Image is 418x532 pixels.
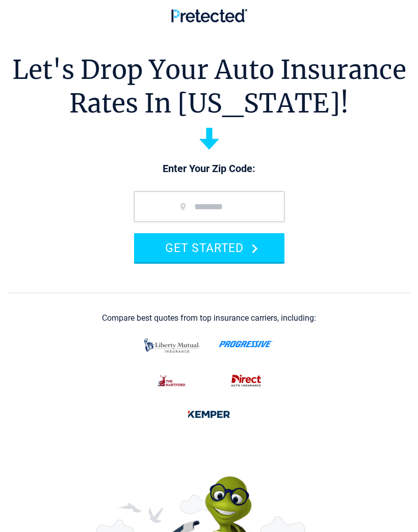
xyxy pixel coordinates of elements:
[152,370,192,391] img: thehartford
[134,233,284,262] button: GET STARTED
[141,333,203,358] img: liberty
[171,9,247,22] img: Pretected Logo
[124,162,295,176] p: Enter Your Zip Code:
[134,191,284,222] input: zip code
[102,314,316,323] div: Compare best quotes from top insurance carriers, including:
[219,341,273,348] img: progressive
[12,53,406,120] h1: Let's Drop Your Auto Insurance Rates In [US_STATE]!
[226,370,267,391] img: direct
[182,404,236,425] img: kemper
